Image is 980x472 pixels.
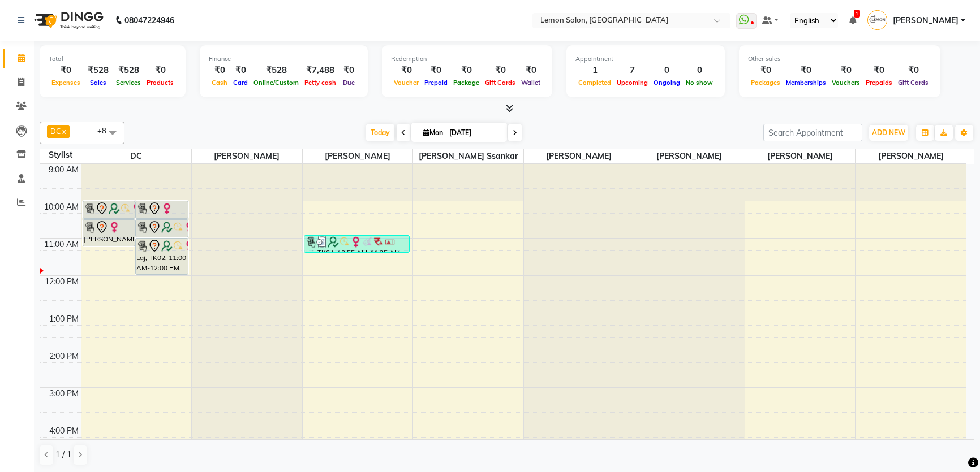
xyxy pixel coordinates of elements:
div: Stylist [40,149,81,161]
div: ₹0 [209,64,230,77]
span: Completed [575,79,614,86]
div: ₹0 [144,64,177,77]
input: Search Appointment [763,124,862,141]
div: 12:00 PM [42,276,81,288]
span: Petty cash [302,79,339,86]
span: Prepaid [422,79,450,86]
span: DC [50,127,61,136]
span: Ongoing [651,79,683,86]
div: ₹0 [895,64,931,77]
div: ₹0 [339,64,359,77]
img: logo [29,5,106,36]
span: Packages [748,79,783,86]
div: ₹528 [83,64,113,77]
div: 11:00 AM [42,239,81,250]
div: ₹0 [49,64,83,77]
span: Products [144,79,177,86]
span: [PERSON_NAME] [303,149,413,163]
div: Laj, TK02, 10:30 AM-11:00 AM, Loreal Absolut Wash Below Shoulder [136,220,188,237]
span: No show [683,79,716,86]
button: ADD NEW [869,125,908,141]
span: Gift Cards [482,79,518,86]
span: Sales [87,79,109,86]
span: Package [450,79,482,86]
span: Upcoming [614,79,651,86]
img: Nimisha Pattani [867,10,887,30]
div: ₹0 [863,64,895,77]
span: Cash [209,79,230,86]
div: 10:00 AM [42,201,81,213]
div: ₹0 [748,64,783,77]
div: 1 [575,64,614,77]
div: ₹0 [230,64,251,77]
a: 1 [849,15,856,25]
div: Total [49,54,177,64]
div: ₹0 [518,64,543,77]
div: 2:00 PM [47,350,81,362]
span: Prepaids [863,79,895,86]
span: Online/Custom [251,79,302,86]
span: Expenses [49,79,83,86]
span: Gift Cards [895,79,931,86]
span: Services [113,79,144,86]
div: 1:00 PM [47,313,81,325]
div: 0 [683,64,716,77]
a: x [61,127,66,136]
div: 4:00 PM [47,425,81,437]
span: Memberships [783,79,829,86]
div: Redemption [391,54,543,64]
span: Voucher [391,79,422,86]
div: Finance [209,54,359,64]
span: Card [230,79,251,86]
span: +8 [97,126,115,135]
div: ₹0 [482,64,518,77]
span: [PERSON_NAME] Ssankar [413,149,523,163]
span: [PERSON_NAME] [745,149,856,163]
span: 1 [854,10,860,18]
div: Laj, TK04, 10:55 AM-11:25 AM, Loreal Absolut Wash Below Shoulder [304,236,410,252]
div: ₹528 [113,64,144,77]
div: Laj, TK02, 10:00 AM-10:30 AM, Loreal Absolut Wash Below Shoulder [83,201,135,218]
div: [PERSON_NAME], TK01, 10:30 AM-11:15 AM, [MEDICAL_DATA] Pedicure [83,220,135,246]
span: Wallet [518,79,543,86]
div: ₹0 [422,64,450,77]
div: Laj, TK02, 11:00 AM-12:00 PM, Root touch up (Inoa up to 1 inch) [136,239,188,274]
span: Due [340,79,358,86]
span: Vouchers [829,79,863,86]
div: [PERSON_NAME], TK01, 10:00 AM-10:30 AM, Rica Wax Full legs [136,201,188,218]
span: 1 / 1 [55,449,71,461]
div: 7 [614,64,651,77]
span: [PERSON_NAME] [893,15,958,27]
div: 9:00 AM [46,164,81,176]
span: [PERSON_NAME] [192,149,302,163]
span: Mon [420,128,446,137]
div: ₹7,488 [302,64,339,77]
span: Today [366,124,394,141]
span: [PERSON_NAME] [634,149,745,163]
b: 08047224946 [124,5,174,36]
span: [PERSON_NAME] [524,149,634,163]
div: ₹0 [783,64,829,77]
span: [PERSON_NAME] [856,149,966,163]
input: 2025-09-01 [446,124,502,141]
div: ₹0 [829,64,863,77]
div: Appointment [575,54,716,64]
div: Other sales [748,54,931,64]
div: 3:00 PM [47,388,81,400]
span: DC [81,149,192,163]
div: ₹0 [450,64,482,77]
div: 0 [651,64,683,77]
span: ADD NEW [872,128,905,137]
div: ₹0 [391,64,422,77]
div: ₹528 [251,64,302,77]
